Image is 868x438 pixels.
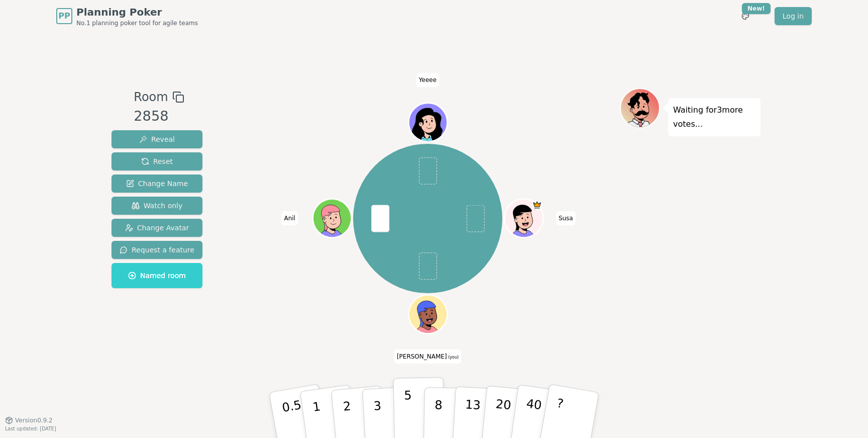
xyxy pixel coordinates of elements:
[125,223,189,233] span: Change Avatar
[15,416,53,424] span: Version 0.9.2
[556,211,576,225] span: Click to change your name
[76,19,198,27] span: No.1 planning poker tool for agile teams
[134,106,184,127] div: 2858
[394,349,461,364] span: Click to change your name
[139,134,175,144] span: Reveal
[112,219,202,237] button: Change Avatar
[532,200,541,210] span: Susa is the host
[742,3,771,14] div: New!
[126,179,188,189] span: Change Name
[58,10,70,22] span: PP
[141,156,173,166] span: Reset
[112,241,202,259] button: Request a feature
[134,88,168,106] span: Room
[281,211,297,225] span: Click to change your name
[112,197,202,215] button: Watch only
[120,245,194,255] span: Request a feature
[410,296,446,332] button: Click to change your avatar
[112,263,202,288] button: Named room
[5,426,56,431] span: Last updated: [DATE]
[112,174,202,193] button: Change Name
[132,201,183,211] span: Watch only
[112,130,202,148] button: Reveal
[56,5,198,27] a: PPPlanning PokerNo.1 planning poker tool for agile teams
[76,5,198,19] span: Planning Poker
[673,103,755,131] p: Waiting for 3 more votes...
[128,271,186,281] span: Named room
[416,73,439,87] span: Click to change your name
[5,416,53,424] button: Version0.9.2
[447,355,459,360] span: (you)
[736,7,754,25] button: New!
[775,7,812,25] a: Log in
[112,152,202,170] button: Reset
